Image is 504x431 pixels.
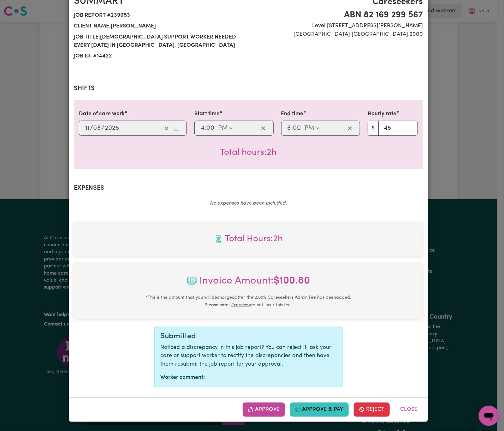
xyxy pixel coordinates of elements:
input: -- [294,123,302,133]
label: Start time [194,110,220,118]
input: -- [287,123,292,133]
span: / [101,125,104,132]
button: Approve [243,403,285,416]
input: ---- [104,123,119,133]
button: Clear date [162,123,171,133]
span: : [292,125,293,132]
input: -- [93,123,101,133]
button: Enter the date of care work [171,123,181,133]
span: Total hours worked: 2 hours [79,232,418,246]
input: -- [207,123,215,133]
h2: Shifts [74,85,423,92]
span: $ [368,121,379,136]
em: No expenses have been included. [210,201,287,206]
span: 0 [293,125,297,131]
span: Submitted [160,332,196,340]
button: Approve & Pay [290,403,349,416]
span: Job report # 239053 [74,10,245,21]
u: Expenses [231,303,250,308]
span: Invoice Amount: [79,273,418,294]
small: This is the amount that you will be charged after the 12.00 % Careseekers Admin Fee has been adde... [145,295,351,308]
span: ABN 82 169 299 567 [252,9,423,22]
span: Client name: [PERSON_NAME] [74,21,245,32]
span: Total hours worked: 2 hours [220,148,277,157]
span: / [90,125,93,132]
iframe: Button to launch messaging window [479,406,499,426]
label: Date of care work [79,110,125,118]
span: Job ID: # 14422 [74,51,245,62]
b: Please note: [205,303,230,308]
span: 0 [206,125,210,131]
button: Close [395,403,423,416]
input: -- [85,123,90,133]
span: 0 [93,125,97,131]
span: : [205,125,206,132]
span: [GEOGRAPHIC_DATA] [GEOGRAPHIC_DATA] 2000 [252,30,423,39]
span: Level [STREET_ADDRESS][PERSON_NAME] [252,22,423,30]
label: End time [281,110,304,118]
button: Reject [354,403,390,416]
h2: Expenses [74,184,423,192]
input: -- [200,123,205,133]
b: $ 100.80 [274,276,310,286]
span: Job title: [DEMOGRAPHIC_DATA] Support Worker Needed Every [DATE] In [GEOGRAPHIC_DATA], [GEOGRAPHI... [74,32,245,51]
strong: Worker comment: [160,375,205,380]
label: Hourly rate [368,110,396,118]
p: Noticed a discrepancy in this job report? You can reject it, ask your care or support worker to r... [160,344,338,368]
